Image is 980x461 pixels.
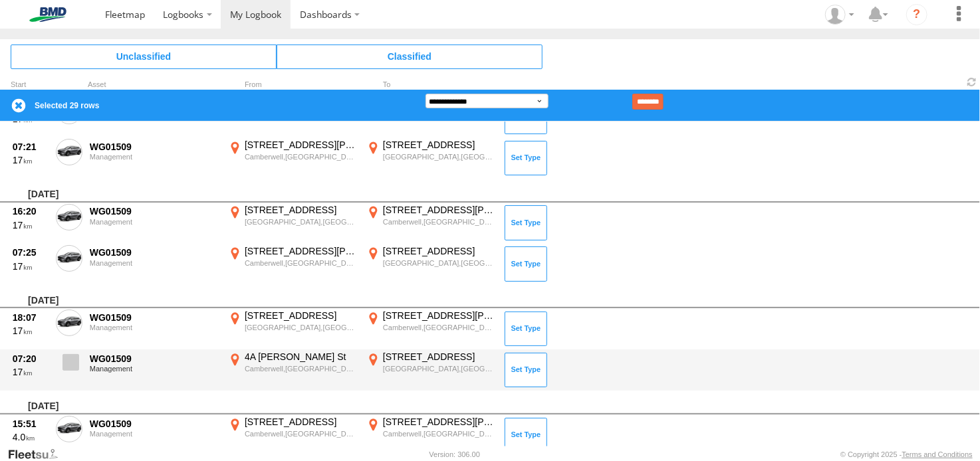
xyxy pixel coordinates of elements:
[245,258,357,268] div: Camberwell,[GEOGRAPHIC_DATA]
[90,418,219,430] div: WG01509
[90,205,219,217] div: WG01509
[245,310,357,322] div: [STREET_ADDRESS]
[429,450,480,458] div: Version: 306.00
[505,312,547,346] button: Click to Set
[505,205,547,240] button: Click to Set
[277,45,543,68] span: Click to view Classified Trips
[7,448,68,461] a: Visit our Website
[245,323,357,332] div: [GEOGRAPHIC_DATA],[GEOGRAPHIC_DATA]
[13,353,49,365] div: 07:20
[245,204,357,216] div: [STREET_ADDRESS]
[13,141,49,153] div: 07:21
[11,98,27,114] label: Clear Selection
[383,351,495,363] div: [STREET_ADDRESS]
[13,312,49,323] div: 18:07
[383,204,495,216] div: [STREET_ADDRESS][PERSON_NAME]
[11,45,277,68] span: Click to view Unclassified Trips
[90,312,219,323] div: WG01509
[90,153,219,161] div: Management
[840,450,973,458] div: © Copyright 2025 -
[505,141,547,175] button: Click to Set
[383,416,495,428] div: [STREET_ADDRESS][PERSON_NAME]
[383,364,495,373] div: [GEOGRAPHIC_DATA],[GEOGRAPHIC_DATA]
[226,245,359,284] label: Click to View Event Location
[13,366,49,378] div: 17
[226,416,359,454] label: Click to View Event Location
[245,245,357,257] div: [STREET_ADDRESS][PERSON_NAME]
[505,246,547,281] button: Click to Set
[383,323,495,332] div: Camberwell,[GEOGRAPHIC_DATA]
[364,245,497,284] label: Click to View Event Location
[902,450,973,458] a: Terms and Conditions
[13,260,49,272] div: 17
[11,82,51,88] div: Click to Sort
[383,217,495,227] div: Camberwell,[GEOGRAPHIC_DATA]
[383,258,495,268] div: [GEOGRAPHIC_DATA],[GEOGRAPHIC_DATA]
[13,219,49,231] div: 17
[505,353,547,387] button: Click to Set
[90,365,219,373] div: Management
[245,139,357,151] div: [STREET_ADDRESS][PERSON_NAME]
[13,325,49,337] div: 17
[383,139,495,151] div: [STREET_ADDRESS]
[226,310,359,348] label: Click to View Event Location
[13,418,49,430] div: 15:51
[90,218,219,226] div: Management
[820,5,859,25] div: Simeon Mieszkowski
[364,139,497,177] label: Click to View Event Location
[245,152,357,161] div: Camberwell,[GEOGRAPHIC_DATA]
[964,76,980,88] span: Refresh
[364,310,497,348] label: Click to View Event Location
[226,351,359,389] label: Click to View Event Location
[245,429,357,438] div: Camberwell,[GEOGRAPHIC_DATA]
[383,245,495,257] div: [STREET_ADDRESS]
[88,82,221,88] div: Asset
[383,429,495,438] div: Camberwell,[GEOGRAPHIC_DATA]
[383,152,495,161] div: [GEOGRAPHIC_DATA],[GEOGRAPHIC_DATA]
[226,82,359,88] div: From
[13,154,49,166] div: 17
[505,418,547,452] button: Click to Set
[364,351,497,389] label: Click to View Event Location
[13,7,82,22] img: bmd-logo.svg
[90,323,219,331] div: Management
[364,416,497,454] label: Click to View Event Location
[383,310,495,322] div: [STREET_ADDRESS][PERSON_NAME]
[13,205,49,217] div: 16:20
[90,430,219,438] div: Management
[245,217,357,227] div: [GEOGRAPHIC_DATA],[GEOGRAPHIC_DATA]
[90,259,219,267] div: Management
[245,416,357,428] div: [STREET_ADDRESS]
[90,353,219,365] div: WG01509
[13,431,49,443] div: 4.0
[90,246,219,258] div: WG01509
[13,246,49,258] div: 07:25
[226,204,359,242] label: Click to View Event Location
[90,141,219,153] div: WG01509
[906,4,927,25] i: ?
[245,364,357,373] div: Camberwell,[GEOGRAPHIC_DATA]
[364,204,497,242] label: Click to View Event Location
[364,82,497,88] div: To
[226,139,359,177] label: Click to View Event Location
[245,351,357,363] div: 4A [PERSON_NAME] St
